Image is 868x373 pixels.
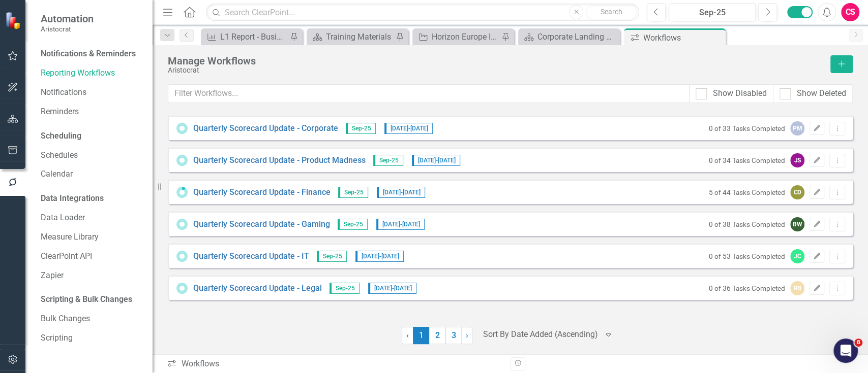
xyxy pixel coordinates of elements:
a: Reporting Workflows [41,67,142,79]
div: Manage Workflows [168,55,825,66]
input: Filter Workflows... [168,84,690,103]
div: CD [790,185,804,199]
button: Search [586,5,637,19]
a: Corporate Landing Page [521,30,617,43]
small: 0 of 38 Tasks Completed [709,220,785,228]
small: 5 of 44 Tasks Completed [709,188,785,196]
a: Zapier [41,270,142,282]
a: 2 [429,327,445,344]
span: 8 [854,338,862,347]
span: [DATE] - [DATE] [384,123,433,134]
div: Scripting & Bulk Changes [41,294,132,306]
iframe: Intercom live chat [833,338,858,363]
a: 3 [445,327,462,344]
input: Search ClearPoint... [206,4,639,21]
a: Quarterly Scorecard Update - IT [193,251,309,262]
span: [DATE] - [DATE] [376,219,425,230]
div: RB [790,281,804,295]
div: Sep-25 [672,7,752,19]
a: Quarterly Scorecard Update - Corporate [193,123,338,134]
a: Bulk Changes [41,313,142,325]
span: Search [601,8,622,16]
div: Horizon Europe Initiatives [432,30,499,43]
a: Measure Library [41,231,142,243]
span: [DATE] - [DATE] [368,283,416,294]
div: BW [790,217,804,231]
span: › [466,330,468,340]
div: Workflows [643,31,723,44]
small: Aristocrat [41,25,94,33]
span: [DATE] - [DATE] [412,155,460,166]
a: Data Loader [41,212,142,224]
a: Quarterly Scorecard Update - Gaming [193,219,330,230]
a: Training Materials [309,30,393,43]
a: Schedules [41,150,142,161]
span: [DATE] - [DATE] [355,251,404,262]
div: PM [790,121,804,135]
a: Scripting [41,332,142,344]
div: JS [790,153,804,167]
a: Horizon Europe Initiatives [415,30,499,43]
div: Workflows [167,358,502,370]
span: Sep-25 [338,187,368,198]
span: Automation [41,13,94,25]
span: [DATE] - [DATE] [377,187,425,198]
div: Show Deleted [797,88,846,99]
span: 1 [413,327,429,344]
span: Sep-25 [330,283,360,294]
span: Sep-25 [373,155,403,166]
div: Notifications & Reminders [41,48,136,60]
a: Quarterly Scorecard Update - Legal [193,283,322,294]
a: Calendar [41,168,142,180]
small: 0 of 53 Tasks Completed [709,252,785,260]
div: Training Materials [326,30,393,43]
a: Quarterly Scorecard Update - Finance [193,187,331,198]
div: Show Disabled [713,88,767,99]
div: Corporate Landing Page [537,30,617,43]
span: Sep-25 [346,123,376,134]
a: Reminders [41,106,142,118]
a: Notifications [41,87,142,98]
small: 0 of 36 Tasks Completed [709,284,785,292]
small: 0 of 34 Tasks Completed [709,156,785,164]
small: 0 of 33 Tasks Completed [709,124,785,132]
div: Data Integrations [41,193,104,205]
div: Scheduling [41,130,81,142]
button: CS [841,3,859,21]
span: Sep-25 [338,219,368,230]
a: L1 Report - Business Unit Specific [203,30,287,43]
div: Aristocrat [168,66,825,74]
a: Quarterly Scorecard Update - Product Madness [193,155,366,166]
button: Sep-25 [669,3,756,21]
a: ClearPoint API [41,251,142,262]
span: Sep-25 [317,251,347,262]
div: JC [790,249,804,263]
img: ClearPoint Strategy [5,11,23,29]
span: ‹ [406,330,409,340]
div: L1 Report - Business Unit Specific [220,30,287,43]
